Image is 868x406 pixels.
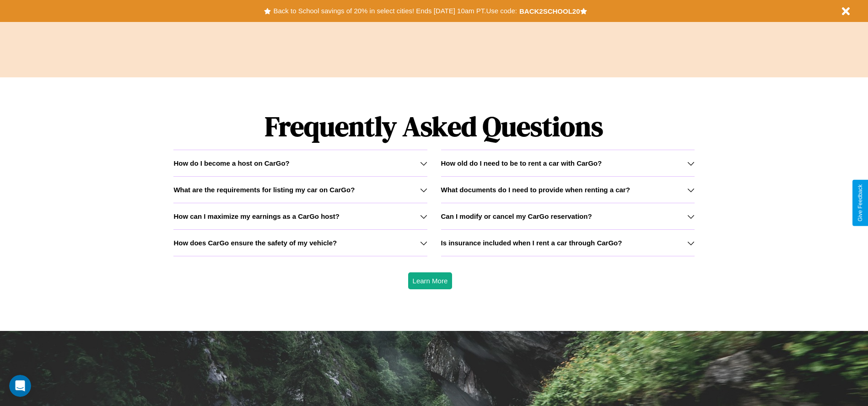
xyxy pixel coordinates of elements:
[441,186,630,194] h3: What documents do I need to provide when renting a car?
[9,375,31,397] iframe: Intercom live chat
[408,272,453,289] button: Learn More
[173,239,337,247] h3: How does CarGo ensure the safety of my vehicle?
[519,7,580,15] b: BACK2SCHOOL20
[173,103,694,150] h1: Frequently Asked Questions
[271,5,519,17] button: Back to School savings of 20% in select cities! Ends [DATE] 10am PT.Use code:
[173,159,289,167] h3: How do I become a host on CarGo?
[173,212,340,220] h3: How can I maximize my earnings as a CarGo host?
[441,159,602,167] h3: How old do I need to be to rent a car with CarGo?
[441,239,622,247] h3: Is insurance included when I rent a car through CarGo?
[857,184,863,222] div: Give Feedback
[173,186,355,194] h3: What are the requirements for listing my car on CarGo?
[441,212,592,220] h3: Can I modify or cancel my CarGo reservation?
